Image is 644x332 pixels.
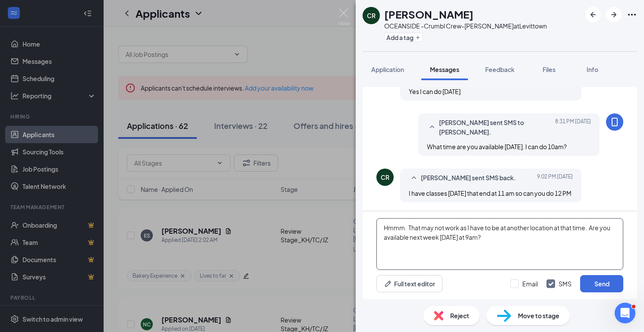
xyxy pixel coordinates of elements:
div: OCEANSIDE -Crumbl Crew-[PERSON_NAME] at Levittown [384,22,547,30]
span: Yes I can do [DATE] [409,88,461,95]
span: Application [371,66,404,73]
button: PlusAdd a tag [384,33,423,42]
svg: ArrowLeftNew [588,9,598,20]
span: [DATE] 9:02 PM [537,173,573,183]
button: ArrowRight [606,7,622,22]
svg: MobileSms [609,117,620,127]
button: ArrowLeftNew [585,7,601,22]
span: Move to stage [518,311,559,320]
span: Reject [450,311,469,320]
svg: Ellipses [627,9,637,20]
div: CR [381,173,389,182]
span: [PERSON_NAME] sent SMS to [PERSON_NAME]. [439,118,552,137]
svg: ArrowRight [609,9,619,20]
span: Messages [430,66,459,73]
button: Full text editorPen [376,275,442,292]
span: [DATE] 8:31 PM [555,118,591,137]
span: Feedback [485,66,515,73]
span: What time are you available [DATE]. I can do 10am? [427,143,567,150]
h1: [PERSON_NAME] [384,7,474,22]
span: Files [543,66,556,73]
svg: SmallChevronUp [427,122,437,132]
svg: SmallChevronUp [409,173,419,183]
button: Send [580,275,623,292]
textarea: Hmmm. That may not work as I have to be at another location at that time. Are you available next ... [376,218,623,270]
svg: Pen [384,279,392,288]
div: CR [367,11,376,20]
span: I have classes [DATE] that end at 11 am so can you do 12 PM [409,189,571,197]
span: [PERSON_NAME] sent SMS back. [421,173,516,183]
span: Info [587,66,598,73]
iframe: Intercom live chat [615,303,635,323]
svg: Plus [415,35,420,40]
